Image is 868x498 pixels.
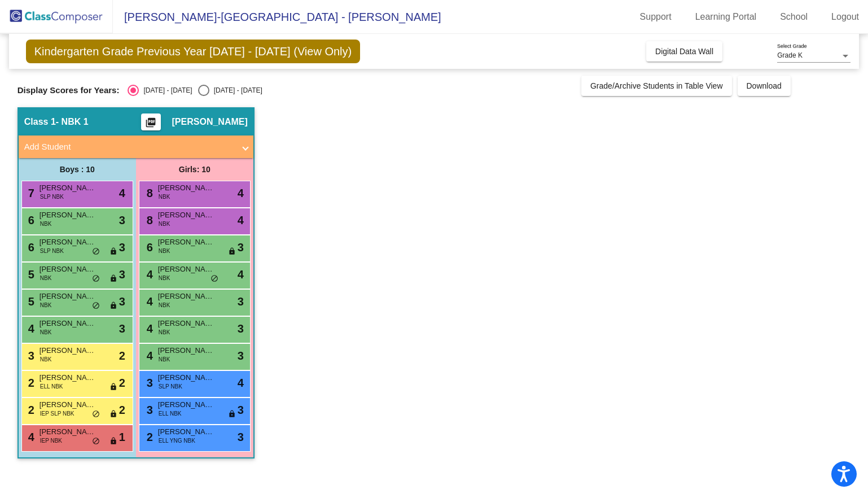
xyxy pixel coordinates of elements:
span: Digital Data Wall [655,47,713,56]
span: [PERSON_NAME] [40,237,96,248]
span: [PERSON_NAME] [40,345,96,356]
span: SLP NBK [159,382,182,391]
span: 2 [119,347,125,364]
span: NBK [40,274,52,282]
span: 4 [238,212,244,229]
span: NBK [40,220,52,228]
a: Logout [822,8,868,26]
span: 4 [238,374,244,391]
span: [PERSON_NAME] [158,318,214,329]
span: lock [109,383,117,392]
button: Download [738,76,791,96]
mat-radio-group: Select an option [128,85,262,96]
span: 4 [144,268,153,281]
span: SLP NBK [40,193,64,201]
span: ELL NBK [159,409,182,418]
span: [PERSON_NAME] [40,209,96,221]
span: 3 [119,266,125,283]
span: 2 [144,431,153,443]
span: [PERSON_NAME] [158,345,214,356]
span: 2 [25,404,34,416]
span: 4 [144,322,153,335]
span: do_not_disturb_alt [211,274,218,283]
span: 6 [25,214,34,226]
mat-panel-title: Add Student [24,141,234,154]
a: Learning Portal [686,8,766,26]
span: [PERSON_NAME] [40,318,96,329]
span: - NBK 1 [56,116,89,128]
span: NBK [159,328,170,337]
span: [PERSON_NAME] [40,291,96,302]
span: IEP SLP NBK [40,409,74,418]
span: Download [747,81,782,90]
span: Grade K [777,51,803,59]
span: NBK [40,301,52,309]
span: lock [228,410,236,419]
span: lock [109,410,117,419]
span: [PERSON_NAME] [158,291,214,302]
span: NBK [159,301,170,309]
span: 4 [238,266,244,283]
span: 4 [119,185,125,202]
span: [PERSON_NAME] [PERSON_NAME] [40,264,96,275]
span: 5 [25,268,34,281]
div: Girls: 10 [136,158,253,181]
span: NBK [159,220,170,228]
span: NBK [159,355,170,364]
span: 3 [238,347,244,364]
span: 1 [119,429,125,445]
span: do_not_disturb_alt [92,274,100,283]
span: SLP NBK [40,247,64,255]
span: [PERSON_NAME] [158,426,214,438]
div: [DATE] - [DATE] [139,85,192,95]
span: 6 [25,241,34,254]
span: do_not_disturb_alt [92,302,100,311]
span: 3 [238,239,244,256]
span: NBK [159,274,170,282]
span: do_not_disturb_alt [92,247,100,256]
span: [PERSON_NAME]-[GEOGRAPHIC_DATA] - [PERSON_NAME] [113,8,441,26]
span: 2 [119,374,125,391]
span: [PERSON_NAME] [40,182,96,194]
span: IEP NBK [40,436,62,445]
button: Digital Data Wall [646,41,722,62]
span: 3 [144,377,153,389]
span: 2 [119,401,125,418]
span: Kindergarten Grade Previous Year [DATE] - [DATE] (View Only) [26,40,360,63]
mat-expansion-panel-header: Add Student [19,136,253,158]
span: 4 [238,185,244,202]
span: [PERSON_NAME] [158,237,214,248]
span: do_not_disturb_alt [92,410,100,419]
span: do_not_disturb_alt [92,437,100,446]
span: 3 [238,320,244,337]
span: NBK [40,355,52,364]
span: 3 [119,293,125,310]
span: [PERSON_NAME] [40,399,96,410]
span: lock [228,247,236,256]
span: 8 [144,214,153,226]
span: lock [109,302,117,311]
mat-icon: picture_as_pdf [144,117,157,133]
span: 3 [144,404,153,416]
span: lock [109,247,117,256]
span: 4 [144,295,153,308]
span: lock [109,437,117,446]
span: 4 [25,322,34,335]
span: 4 [25,431,34,443]
span: NBK [159,247,170,255]
a: School [771,8,817,26]
span: [PERSON_NAME] [PERSON_NAME] [40,372,96,383]
span: 3 [238,293,244,310]
span: lock [109,274,117,283]
span: ELL YNG NBK [159,436,195,445]
span: NBK [40,328,52,337]
span: Grade/Archive Students in Table View [590,81,723,90]
div: [DATE] - [DATE] [209,85,262,95]
span: 7 [25,187,34,199]
span: [PERSON_NAME] [40,426,96,438]
span: 3 [119,320,125,337]
span: 2 [25,377,34,389]
span: 8 [144,187,153,199]
span: 3 [25,350,34,362]
span: 3 [238,429,244,445]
